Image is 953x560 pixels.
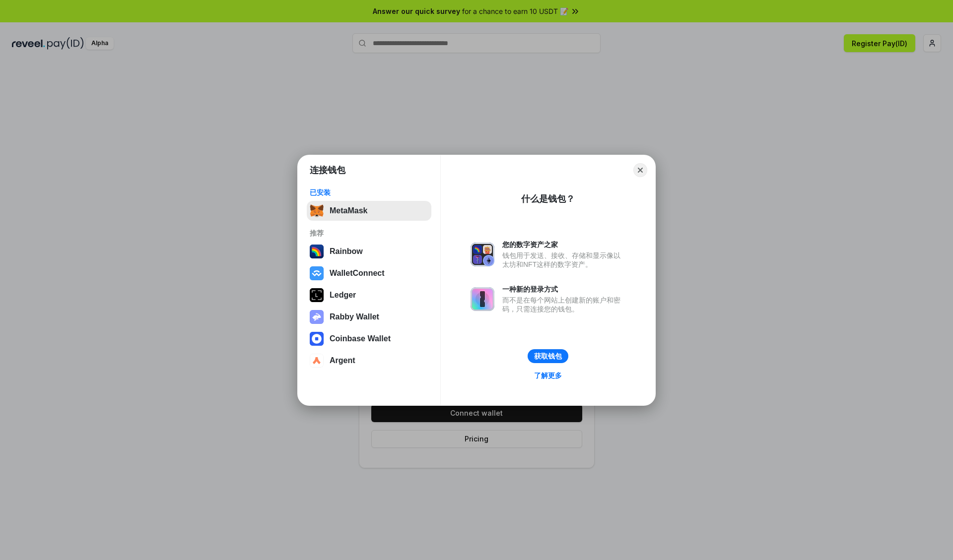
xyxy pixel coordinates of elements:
[502,251,625,269] div: 钱包用于发送、接收、存储和显示像以太坊和NFT这样的数字资产。
[502,296,625,313] div: 而不是在每个网站上创建新的账户和密码，只需连接您的钱包。
[307,285,431,305] button: Ledger
[471,287,494,311] img: svg+xml,%3Csvg%20xmlns%3D%22http%3A%2F%2Fwww.w3.org%2F2000%2Fsvg%22%20fill%3D%22none%22%20viewBox...
[471,243,494,266] img: svg+xml,%3Csvg%20xmlns%3D%22http%3A%2F%2Fwww.w3.org%2F2000%2Fsvg%22%20fill%3D%22none%22%20viewBox...
[330,291,356,300] div: Ledger
[534,371,562,380] div: 了解更多
[502,240,625,249] div: 您的数字资产之家
[310,188,428,197] div: 已安装
[310,332,324,346] img: svg+xml,%3Csvg%20width%3D%2228%22%20height%3D%2228%22%20viewBox%3D%220%200%2028%2028%22%20fill%3D...
[330,206,367,215] div: MetaMask
[330,312,379,321] div: Rabby Wallet
[307,329,431,349] button: Coinbase Wallet
[330,334,391,343] div: Coinbase Wallet
[534,352,562,361] div: 获取钱包
[502,285,625,294] div: 一种新的登录方式
[528,349,568,363] button: 获取钱包
[307,307,431,327] button: Rabby Wallet
[310,310,324,324] img: svg+xml,%3Csvg%20xmlns%3D%22http%3A%2F%2Fwww.w3.org%2F2000%2Fsvg%22%20fill%3D%22none%22%20viewBox...
[310,229,428,238] div: 推荐
[330,247,363,256] div: Rainbow
[307,242,431,261] button: Rainbow
[307,351,431,371] button: Argent
[633,163,647,177] button: Close
[330,356,355,365] div: Argent
[528,369,568,382] a: 了解更多
[307,263,431,283] button: WalletConnect
[310,164,345,176] h1: 连接钱包
[521,193,575,205] div: 什么是钱包？
[307,201,431,221] button: MetaMask
[310,288,324,302] img: svg+xml,%3Csvg%20xmlns%3D%22http%3A%2F%2Fwww.w3.org%2F2000%2Fsvg%22%20width%3D%2228%22%20height%3...
[310,245,324,258] img: svg+xml,%3Csvg%20width%3D%22120%22%20height%3D%22120%22%20viewBox%3D%220%200%20120%20120%22%20fil...
[310,204,324,218] img: svg+xml,%3Csvg%20fill%3D%22none%22%20height%3D%2233%22%20viewBox%3D%220%200%2035%2033%22%20width%...
[310,266,324,280] img: svg+xml,%3Csvg%20width%3D%2228%22%20height%3D%2228%22%20viewBox%3D%220%200%2028%2028%22%20fill%3D...
[330,269,385,278] div: WalletConnect
[310,354,324,368] img: svg+xml,%3Csvg%20width%3D%2228%22%20height%3D%2228%22%20viewBox%3D%220%200%2028%2028%22%20fill%3D...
